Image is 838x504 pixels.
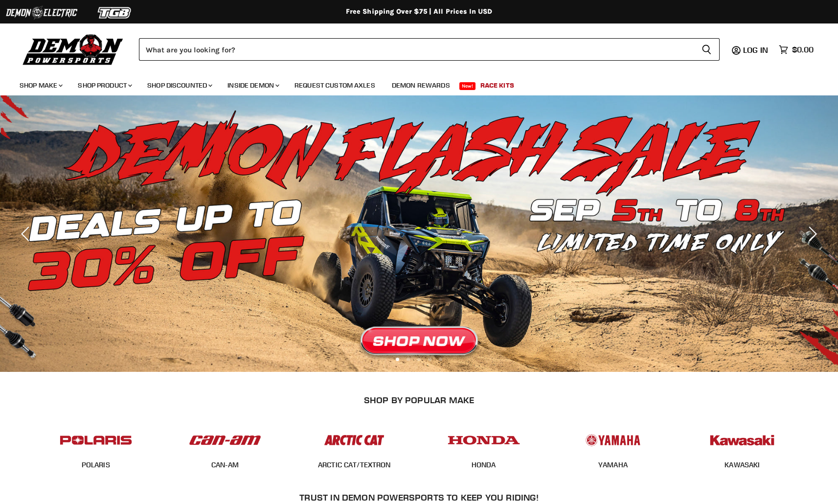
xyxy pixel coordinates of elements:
a: Shop Discounted [140,75,218,95]
button: Next [801,224,821,244]
a: POLARIS [82,460,110,469]
li: Page dot 2 [407,358,410,361]
a: $0.00 [774,43,818,57]
a: Inside Demon [220,75,285,95]
a: ARCTIC CAT/TEXTRON [318,460,391,469]
img: TGB Logo 2 [78,3,152,22]
h2: SHOP BY POPULAR MAKE [40,395,798,405]
h2: Trust In Demon Powersports To Keep You Riding! [51,492,787,503]
img: POPULAR_MAKE_logo_5_20258e7f-293c-4aac-afa8-159eaa299126.jpg [575,425,651,455]
span: YAMAHA [598,460,628,470]
img: POPULAR_MAKE_logo_2_dba48cf1-af45-46d4-8f73-953a0f002620.jpg [58,425,134,455]
span: $0.00 [792,45,814,54]
input: Search [139,38,694,61]
a: Log in [739,46,774,54]
li: Page dot 3 [417,358,421,361]
span: HONDA [472,460,496,470]
img: Demon Powersports [20,32,127,67]
a: Demon Rewards [385,75,457,95]
img: POPULAR_MAKE_logo_1_adc20308-ab24-48c4-9fac-e3c1a623d575.jpg [187,425,263,455]
button: Search [694,38,720,61]
button: Previous [17,224,37,244]
a: CAN-AM [211,460,239,469]
a: Shop Product [70,75,138,95]
a: KAWASAKI [725,460,760,469]
span: Log in [743,45,768,55]
ul: Main menu [12,71,811,95]
a: Race Kits [473,75,521,95]
span: ARCTIC CAT/TEXTRON [318,460,391,470]
span: POLARIS [82,460,110,470]
span: KAWASAKI [725,460,760,470]
span: New! [459,82,476,90]
div: Free Shipping Over $75 | All Prices In USD [28,7,811,16]
form: Product [139,38,720,61]
img: POPULAR_MAKE_logo_4_4923a504-4bac-4306-a1be-165a52280178.jpg [446,425,522,455]
a: HONDA [472,460,496,469]
li: Page dot 1 [396,358,399,361]
img: POPULAR_MAKE_logo_6_76e8c46f-2d1e-4ecc-b320-194822857d41.jpg [704,425,780,455]
li: Page dot 5 [439,358,442,361]
span: CAN-AM [211,460,239,470]
a: YAMAHA [598,460,628,469]
img: Demon Electric Logo 2 [5,3,78,22]
img: POPULAR_MAKE_logo_3_027535af-6171-4c5e-a9bc-f0eccd05c5d6.jpg [316,425,392,455]
li: Page dot 4 [428,358,431,361]
a: Request Custom Axles [287,75,383,95]
a: Shop Make [12,75,68,95]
